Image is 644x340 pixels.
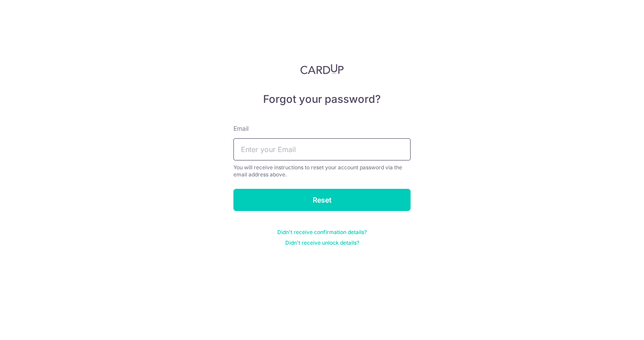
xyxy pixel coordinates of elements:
[233,92,411,106] h5: Forgot your password?
[233,189,411,211] input: Reset
[285,239,359,246] a: Didn't receive unlock details?
[233,164,411,178] div: You will receive instructions to reset your account password via the email address above.
[277,229,367,236] a: Didn't receive confirmation details?
[233,138,411,160] input: Enter your Email
[233,124,248,133] label: Email
[300,64,344,74] img: CardUp Logo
